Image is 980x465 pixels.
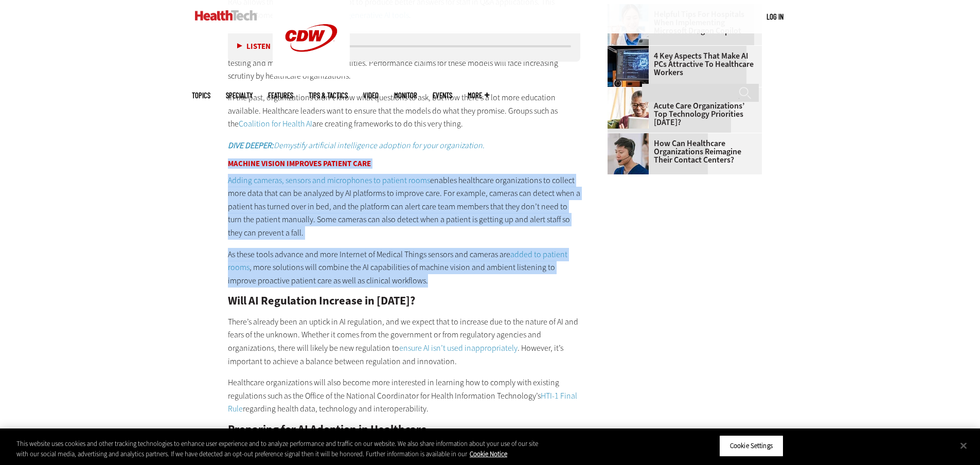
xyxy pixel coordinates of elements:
div: This website uses cookies and other tracking technologies to enhance user experience and to analy... [16,439,539,459]
a: MonITor [394,92,417,99]
span: Topics [192,92,210,99]
button: Close [952,434,975,457]
a: Video [363,92,379,99]
p: As these tools advance and more Internet of Medical Things sensors and cameras are , more solutio... [228,248,581,288]
div: User menu [767,11,783,22]
strong: Machine Vision Improves Patient Care [228,158,371,169]
a: What Are Senior and Post-Acute Care Organizations’ Top Technology Priorities [DATE]? [608,94,756,127]
a: Log in [767,12,783,21]
strong: DIVE DEEPER: [228,140,274,151]
a: Older person using tablet [608,87,654,96]
a: Events [433,92,452,99]
a: Tips & Tactics [309,92,348,99]
p: Healthcare organizations will also become more interested in learning how to comply with existing... [228,376,581,416]
button: Cookie Settings [719,435,783,457]
img: Healthcare contact center [608,133,649,174]
a: Adding cameras, sensors and microphones to patient rooms [228,175,430,186]
em: Demystify artificial intelligence adoption for your organization. [228,140,485,151]
a: Coalition for Health AI [239,118,312,129]
h2: Will AI Regulation Increase in [DATE]? [228,295,581,307]
span: Specialty [226,92,253,99]
a: How Can Healthcare Organizations Reimagine Their Contact Centers? [608,139,756,164]
a: Healthcare contact center [608,133,654,141]
h2: Preparing for AI Adoption in Healthcare [228,424,581,435]
img: Home [195,10,257,21]
a: More information about your privacy [470,450,507,458]
p: enables healthcare organizations to collect more data that can be analyzed by AI platforms to imp... [228,174,581,240]
a: CDW [273,68,350,79]
span: More [468,92,489,99]
a: ensure AI isn’t used inappropriately [399,343,518,353]
a: DIVE DEEPER:Demystify artificial intelligence adoption for your organization. [228,140,485,151]
p: There’s already been an uptick in AI regulation, and we expect that to increase due to the nature... [228,315,581,368]
a: Features [268,92,293,99]
img: Older person using tablet [608,87,649,129]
